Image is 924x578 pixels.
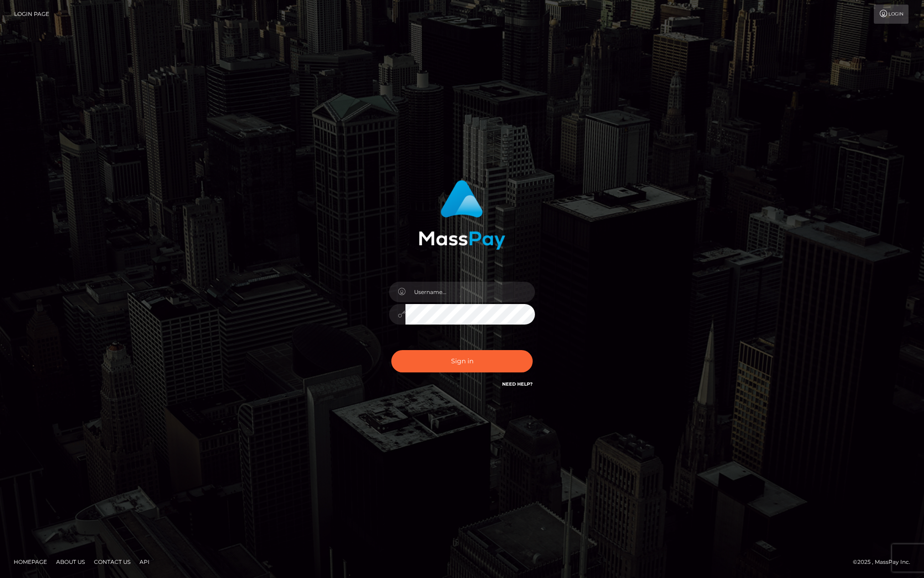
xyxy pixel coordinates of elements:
[391,350,533,372] button: Sign in
[874,5,908,24] a: Login
[136,555,153,569] a: API
[90,555,134,569] a: Contact Us
[405,282,535,302] input: Username...
[14,5,49,24] a: Login Page
[10,555,51,569] a: Homepage
[52,555,88,569] a: About Us
[502,381,533,387] a: Need Help?
[419,180,505,250] img: MassPay Login
[853,557,917,567] div: © 2025 , MassPay Inc.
